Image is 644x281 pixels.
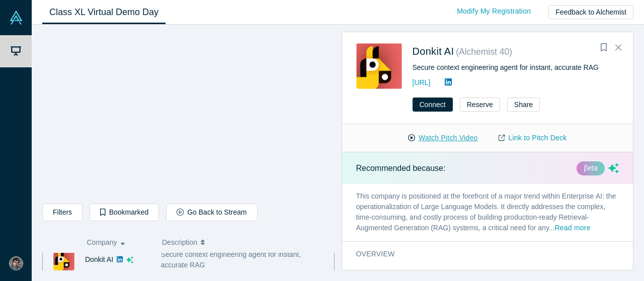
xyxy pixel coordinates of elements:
img: Donkit AI's Logo [53,249,74,270]
button: Bookmarked [90,204,159,221]
svg: dsa ai sparkles [608,163,619,173]
a: Link to Pitch Deck [488,129,577,147]
a: Donkit AI [85,255,113,263]
button: Reserve [460,98,500,112]
button: Read more [555,223,591,234]
p: Recommended because: [356,162,446,174]
button: Go Back to Stream [166,204,257,221]
div: Secure context engineering agent for instant, accurate RAG [413,62,619,73]
div: βeta [577,161,605,175]
button: Close [611,40,626,56]
h3: overview [356,249,605,259]
a: Class XL Virtual Demo Day [42,1,166,24]
iframe: KASPIX [43,33,334,196]
button: Connect [413,98,453,112]
span: Secure context engineering agent for instant, accurate RAG [161,250,301,269]
a: [URL] [413,78,431,86]
a: Modify My Registration [446,3,541,20]
img: Alchemist Vault Logo [9,11,23,25]
a: Donkit AI [413,46,454,57]
button: Share [507,98,540,112]
button: Description [162,232,328,253]
small: ( Alchemist 40 ) [456,47,512,57]
button: Bookmark [597,41,611,55]
span: Company [87,232,117,253]
img: Donkit AI's Logo [356,43,402,89]
img: Nitin Naik's Account [9,256,23,270]
button: Feedback to Alchemist [548,5,633,19]
span: Description [162,232,197,253]
svg: dsa ai sparkles [126,256,133,263]
button: Company [87,232,152,253]
button: Filters [42,204,83,221]
p: This company is positioned at the forefront of a major trend within Enterprise AI: the operationa... [342,184,633,241]
button: Watch Pitch Video [397,129,488,147]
